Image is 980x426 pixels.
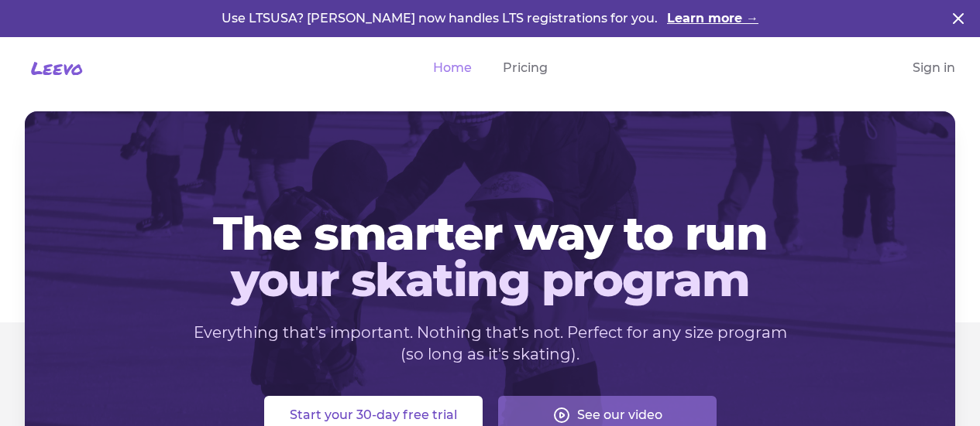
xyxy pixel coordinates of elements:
[667,9,758,28] a: Learn more
[577,406,662,424] span: See our video
[25,56,83,80] a: Leevo
[913,59,955,77] a: Sign in
[50,257,930,303] span: your skating program
[50,210,930,257] span: The smarter way to run
[193,322,788,365] p: Everything that's important. Nothing that's not. Perfect for any size program (so long as it's sk...
[503,59,548,77] a: Pricing
[433,59,472,77] a: Home
[222,11,661,26] span: Use LTSUSA? [PERSON_NAME] now handles LTS registrations for you.
[746,11,758,26] span: →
